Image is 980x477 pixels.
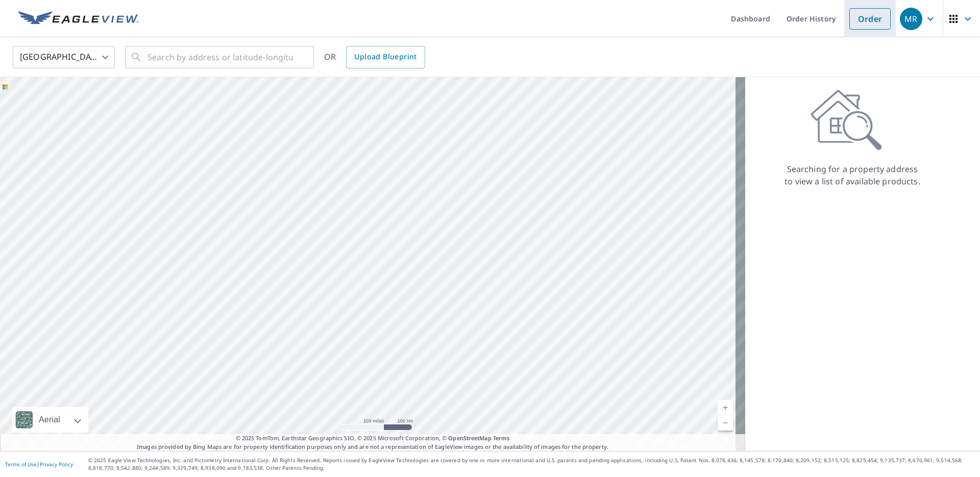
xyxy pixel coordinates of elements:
[12,407,88,433] div: Aerial
[148,43,293,71] input: Search by address or latitude-longitude
[354,51,416,63] span: Upload Blueprint
[324,46,425,68] div: OR
[849,8,891,30] a: Order
[493,434,510,442] a: Terms
[236,434,510,443] span: © 2025 TomTom, Earthstar Geographics SIO, © 2025 Microsoft Corporation, ©
[36,407,63,433] div: Aerial
[718,400,733,415] a: Current Level 6, Zoom In
[784,163,921,187] p: Searching for a property address to view a list of available products.
[448,434,491,442] a: OpenStreetMap
[18,11,139,27] img: EV Logo
[900,8,922,30] div: MR
[5,461,73,467] p: |
[88,457,975,472] p: © 2025 Eagle View Technologies, Inc. and Pictometry International Corp. All Rights Reserved. Repo...
[718,415,733,431] a: Current Level 6, Zoom Out
[13,43,115,71] div: [GEOGRAPHIC_DATA]
[5,461,37,468] a: Terms of Use
[346,46,425,68] a: Upload Blueprint
[40,461,73,468] a: Privacy Policy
